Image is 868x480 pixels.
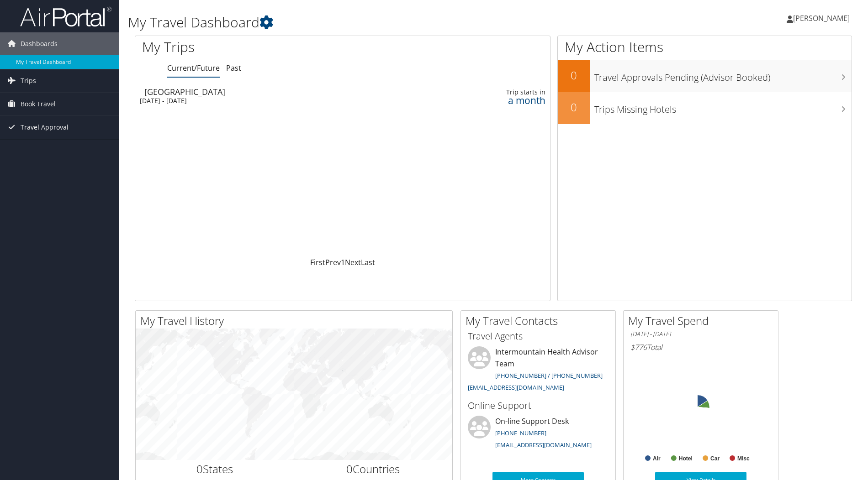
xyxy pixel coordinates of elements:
[196,461,203,476] span: 0
[21,116,69,139] span: Travel Approval
[361,257,375,267] a: Last
[628,313,778,329] h2: My Travel Spend
[558,68,590,83] h2: 0
[630,342,771,352] h6: Total
[341,257,345,267] a: 1
[466,313,615,329] h2: My Travel Contacts
[793,13,850,23] span: [PERSON_NAME]
[142,37,370,57] h1: My Trips
[325,257,341,267] a: Prev
[140,313,452,329] h2: My Travel History
[787,5,859,32] a: [PERSON_NAME]
[144,88,417,96] div: [GEOGRAPHIC_DATA]
[140,97,412,105] div: [DATE] - [DATE]
[310,257,325,267] a: First
[558,92,852,124] a: 0Trips Missing Hotels
[630,342,647,352] span: $776
[463,346,613,395] li: Intermountain Health Advisor Team
[558,37,852,57] h1: My Action Items
[737,455,750,462] text: Misc
[495,441,592,449] a: [EMAIL_ADDRESS][DOMAIN_NAME]
[594,67,852,84] h3: Travel Approvals Pending (Advisor Booked)
[558,60,852,92] a: 0Travel Approvals Pending (Advisor Booked)
[444,96,545,104] div: a month
[21,32,58,55] span: Dashboards
[710,455,720,462] text: Car
[346,461,353,476] span: 0
[558,99,590,115] h2: 0
[167,63,220,73] a: Current/Future
[463,416,613,453] li: On-line Support Desk
[345,257,361,267] a: Next
[594,99,852,116] h3: Trips Missing Hotels
[468,383,564,391] a: [EMAIL_ADDRESS][DOMAIN_NAME]
[495,371,603,380] a: [PHONE_NUMBER] / [PHONE_NUMBER]
[630,330,771,339] h6: [DATE] - [DATE]
[21,93,56,115] span: Book Travel
[21,69,36,92] span: Trips
[301,461,446,477] h2: Countries
[468,399,609,412] h3: Online Support
[444,88,545,96] div: Trip starts in
[495,429,546,437] a: [PHONE_NUMBER]
[468,330,609,343] h3: Travel Agents
[653,455,661,462] text: Air
[20,6,111,27] img: airportal-logo.png
[143,461,287,477] h2: States
[679,455,693,462] text: Hotel
[226,63,241,73] a: Past
[128,13,615,32] h1: My Travel Dashboard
